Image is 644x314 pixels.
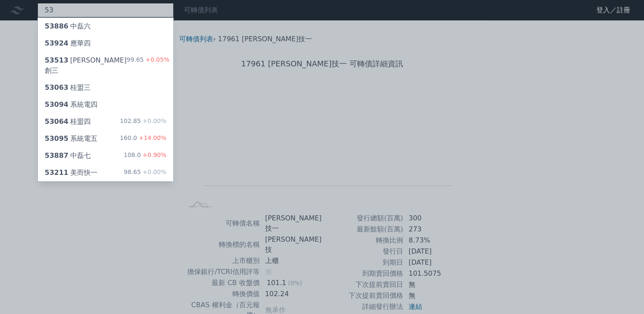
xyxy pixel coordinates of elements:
[120,134,166,144] div: 160.0
[124,168,166,178] div: 98.65
[141,168,166,175] span: +0.00%
[45,21,91,31] div: 中磊六
[45,151,69,160] span: 53887
[45,39,69,47] span: 53924
[38,52,173,79] a: 53513[PERSON_NAME]創三 99.65+0.05%
[38,18,173,35] a: 53886中磊六
[601,273,644,314] div: 聊天小工具
[38,96,173,113] a: 53094系統電四
[45,100,69,108] span: 53094
[141,151,166,158] span: +0.90%
[38,79,173,96] a: 53063桂盟三
[45,168,97,178] div: 美而快一
[38,164,173,181] a: 53211美而快一 98.65+0.00%
[45,83,69,91] span: 53063
[38,113,173,130] a: 53064桂盟四 102.85+0.00%
[45,22,69,30] span: 53886
[45,83,91,93] div: 桂盟三
[127,55,169,76] div: 99.65
[45,55,127,76] div: [PERSON_NAME]創三
[45,100,97,110] div: 系統電四
[124,151,166,161] div: 108.0
[45,134,97,144] div: 系統電五
[38,130,173,147] a: 53095系統電五 160.0+14.00%
[38,147,173,164] a: 53887中磊七 108.0+0.90%
[45,168,69,177] span: 53211
[144,56,169,63] span: +0.05%
[45,117,91,127] div: 桂盟四
[38,35,173,52] a: 53924應華四
[45,38,91,49] div: 應華四
[137,134,166,141] span: +14.00%
[45,117,69,126] span: 53064
[601,273,644,314] iframe: Chat Widget
[120,117,166,127] div: 102.85
[45,151,91,161] div: 中磊七
[141,117,166,124] span: +0.00%
[45,56,69,64] span: 53513
[45,134,69,143] span: 53095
